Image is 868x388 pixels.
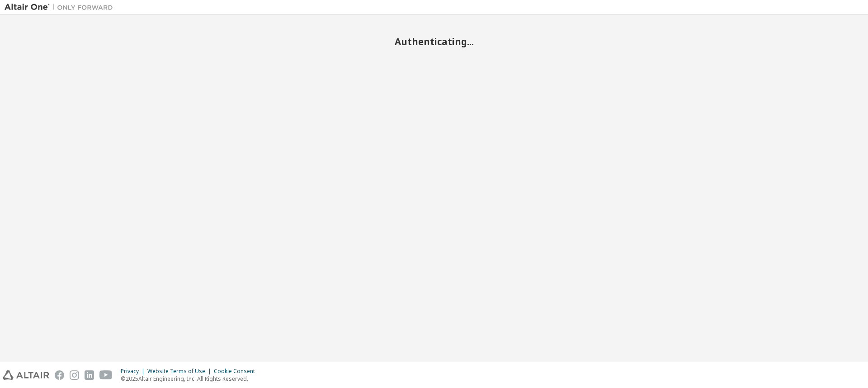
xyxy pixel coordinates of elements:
img: altair_logo.svg [3,370,49,380]
img: linkedin.svg [85,370,94,380]
img: facebook.svg [55,370,64,380]
img: instagram.svg [70,370,79,380]
p: © 2025 Altair Engineering, Inc. All Rights Reserved. [121,375,260,383]
img: youtube.svg [99,370,113,380]
img: Altair One [5,3,118,12]
h2: Authenticating... [5,36,863,47]
div: Website Terms of Use [147,368,214,375]
div: Cookie Consent [214,368,260,375]
div: Privacy [121,368,147,375]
